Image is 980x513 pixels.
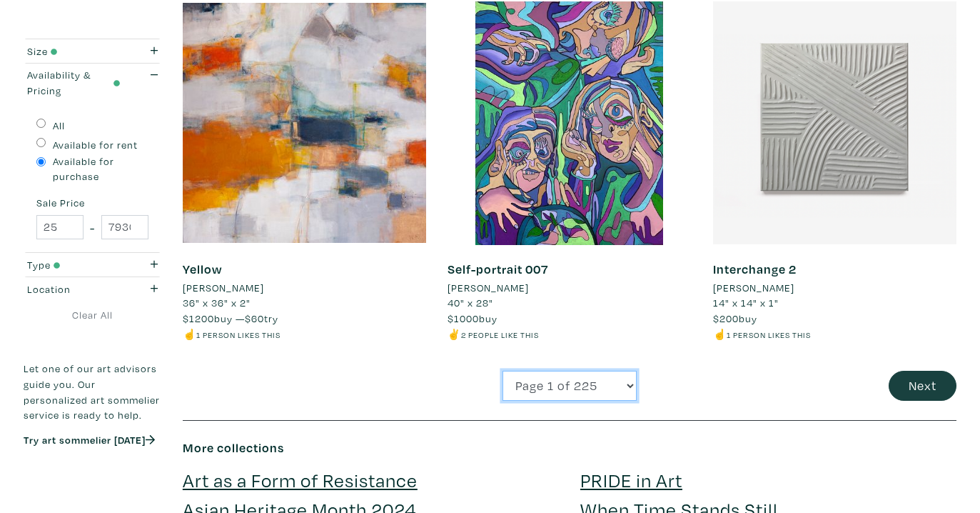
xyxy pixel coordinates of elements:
[90,218,95,237] span: -
[24,277,161,301] button: Location
[27,67,120,98] div: Availability & Pricing
[27,44,120,59] div: Size
[183,312,278,325] span: buy — try
[183,327,426,342] li: ☝️
[53,118,65,134] label: All
[24,462,161,492] iframe: Customer reviews powered by Trustpilot
[24,361,161,422] p: Let one of our art advisors guide you. Our personalized art sommelier service is ready to help.
[24,39,161,63] button: Size
[183,280,264,296] li: [PERSON_NAME]
[36,198,148,208] small: Sale Price
[448,312,479,325] span: $1000
[183,261,222,277] a: Yellow
[713,327,956,342] li: ☝️
[27,282,120,297] div: Location
[580,467,682,492] a: PRIDE in Art
[713,261,797,277] a: Interchange 2
[53,154,148,184] label: Available for purchase
[183,312,214,325] span: $1200
[727,329,811,340] small: 1 person likes this
[713,312,739,325] span: $200
[713,280,956,296] a: [PERSON_NAME]
[713,312,757,325] span: buy
[448,280,691,296] a: [PERSON_NAME]
[183,280,426,296] a: [PERSON_NAME]
[53,137,138,153] label: Available for rent
[448,312,497,325] span: buy
[24,253,161,277] button: Type
[24,307,161,323] a: Clear All
[183,467,418,492] a: Art as a Form of Resistance
[245,312,264,325] span: $60
[24,64,161,102] button: Availability & Pricing
[24,433,155,447] a: Try art sommelier [DATE]
[448,327,691,342] li: ✌️
[713,280,794,296] li: [PERSON_NAME]
[183,296,251,309] span: 36" x 36" x 2"
[713,296,779,309] span: 14" x 14" x 1"
[448,261,548,277] a: Self-portrait 007
[183,440,956,456] h6: More collections
[448,280,529,296] li: [PERSON_NAME]
[461,329,539,340] small: 2 people like this
[196,329,281,340] small: 1 person likes this
[889,371,956,402] button: Next
[448,296,493,309] span: 40" x 28"
[27,257,120,273] div: Type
